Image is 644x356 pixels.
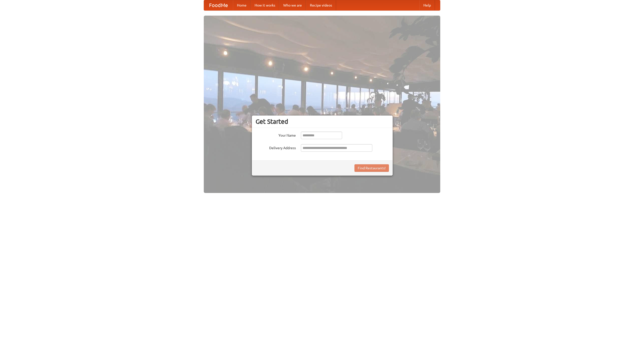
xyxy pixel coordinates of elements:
a: Recipe videos [306,0,336,10]
h3: Get Started [256,118,389,125]
a: Home [233,0,251,10]
a: Who we are [279,0,306,10]
a: Help [419,0,435,10]
a: FoodMe [204,0,233,10]
label: Delivery Address [256,144,296,150]
a: How it works [251,0,279,10]
label: Your Name [256,132,296,138]
button: Find Restaurants! [354,164,389,172]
